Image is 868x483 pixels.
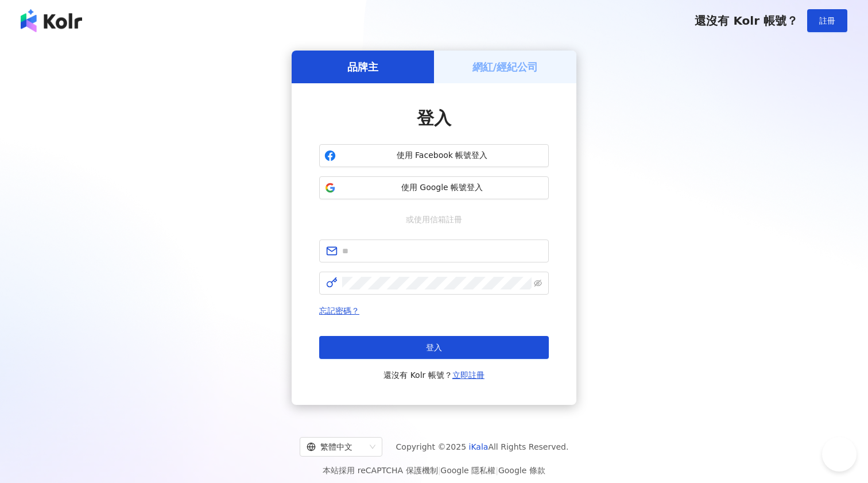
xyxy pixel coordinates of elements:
[440,466,495,475] a: Google 隱私權
[534,279,542,287] span: eye-invisible
[819,16,835,25] span: 註冊
[498,466,545,475] a: Google 條款
[398,213,470,226] span: 或使用信箱註冊
[695,14,798,28] span: 還沒有 Kolr 帳號？
[495,466,498,475] span: |
[426,343,442,352] span: 登入
[319,336,549,359] button: 登入
[323,463,545,477] span: 本站採用 reCAPTCHA 保護機制
[347,60,378,74] h5: 品牌主
[472,60,538,74] h5: 網紅/經紀公司
[452,370,485,380] a: 立即註冊
[340,150,544,161] span: 使用 Facebook 帳號登入
[319,144,549,167] button: 使用 Facebook 帳號登入
[340,182,544,194] span: 使用 Google 帳號登入
[807,9,847,32] button: 註冊
[319,306,359,315] a: 忘記密碼？
[417,108,451,128] span: 登入
[469,442,489,451] a: iKala
[21,9,82,32] img: logo
[396,440,569,454] span: Copyright © 2025 All Rights Reserved.
[822,437,857,472] iframe: Help Scout Beacon - Open
[383,368,485,382] span: 還沒有 Kolr 帳號？
[307,438,365,456] div: 繁體中文
[438,466,441,475] span: |
[319,176,549,199] button: 使用 Google 帳號登入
